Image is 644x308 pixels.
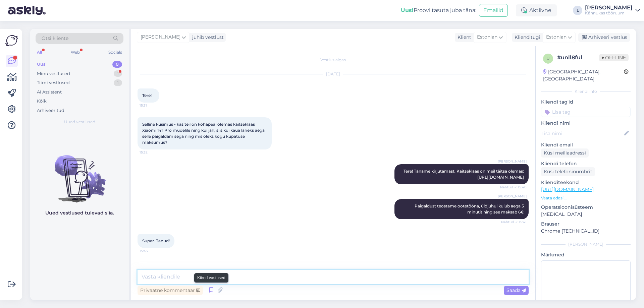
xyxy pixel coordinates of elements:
div: Privaatne kommentaar [138,286,203,295]
div: 1 [114,70,122,77]
span: Super. Tänud! [142,238,170,243]
p: Kliendi telefon [541,160,631,167]
button: Emailid [479,4,508,17]
span: Estonian [546,34,567,41]
div: Minu vestlused [37,70,70,77]
div: juhib vestlust [190,34,224,41]
p: Kliendi nimi [541,120,631,127]
b: Uus! [401,7,414,13]
p: Uued vestlused tulevad siia. [45,209,114,217]
a: [PERSON_NAME]Kännukas tööruum [585,5,640,16]
span: [PERSON_NAME] [141,34,180,41]
input: Lisa nimi [541,130,623,137]
div: Küsi telefoninumbrit [541,167,595,176]
div: 1 [114,79,122,86]
div: Uus [37,61,46,68]
span: Tere! [142,93,152,98]
div: [GEOGRAPHIC_DATA], [GEOGRAPHIC_DATA] [543,68,624,82]
div: [DATE] [138,71,529,77]
div: Kännukas tööruum [585,10,633,16]
div: Proovi tasuta juba täna: [401,6,476,14]
span: 15:31 [140,103,165,108]
p: Klienditeekond [541,179,631,186]
div: Aktiivne [516,4,557,16]
div: Kliendi info [541,88,631,95]
div: Vestlus algas [138,57,529,63]
div: AI Assistent [37,89,62,96]
span: [PERSON_NAME] [498,194,527,199]
div: [PERSON_NAME] [585,5,633,10]
p: Kliendi tag'id [541,99,631,106]
small: Kiired vastused [197,275,225,281]
div: Klient [455,34,471,41]
p: Operatsioonisüsteem [541,204,631,211]
span: 15:43 [140,248,165,253]
p: Kliendi email [541,141,631,148]
div: Klienditugi [512,34,540,41]
img: No chats [30,143,129,203]
p: [MEDICAL_DATA] [541,211,631,218]
p: Vaata edasi ... [541,195,631,201]
a: [URL][DOMAIN_NAME] [541,186,594,192]
span: Selline küsimus - kas teil on kohapeal olemas kaitseklaas Xiaomi 14T Pro mudelile ning kui jah, s... [142,122,266,145]
p: Märkmed [541,251,631,258]
div: 0 [112,61,122,68]
span: Paigaldust teostame ootetööna, üldjuhul kulub aega 5 minutit ning see maksab 6€ [415,203,525,214]
span: Uued vestlused [64,119,95,125]
span: Saada [506,287,526,293]
p: Chrome [TECHNICAL_ID] [541,228,631,235]
span: Tere! Täname kirjutamast. Kaitseklaas on meil täitsa olemas: [404,169,524,180]
span: Nähtud ✓ 15:41 [501,220,527,225]
div: All [36,48,43,57]
span: Nähtud ✓ 15:40 [500,185,527,190]
span: u [546,56,550,61]
span: [PERSON_NAME] [498,159,527,164]
span: 15:32 [140,150,165,155]
div: Küsi meiliaadressi [541,148,589,158]
p: Brauser [541,221,631,228]
div: Kõik [37,98,47,105]
div: [PERSON_NAME] [541,241,631,247]
input: Lisa tag [541,107,631,117]
a: [URL][DOMAIN_NAME] [477,175,524,180]
div: Socials [107,48,123,57]
div: # unll8ful [557,54,599,62]
div: Arhiveeri vestlus [578,33,630,42]
div: L [573,6,582,15]
span: Estonian [477,34,497,41]
div: Arhiveeritud [37,107,64,114]
img: Askly Logo [5,34,18,47]
span: Otsi kliente [42,35,68,42]
div: Web [69,48,81,57]
div: Tiimi vestlused [37,79,70,86]
span: Offline [599,54,629,61]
